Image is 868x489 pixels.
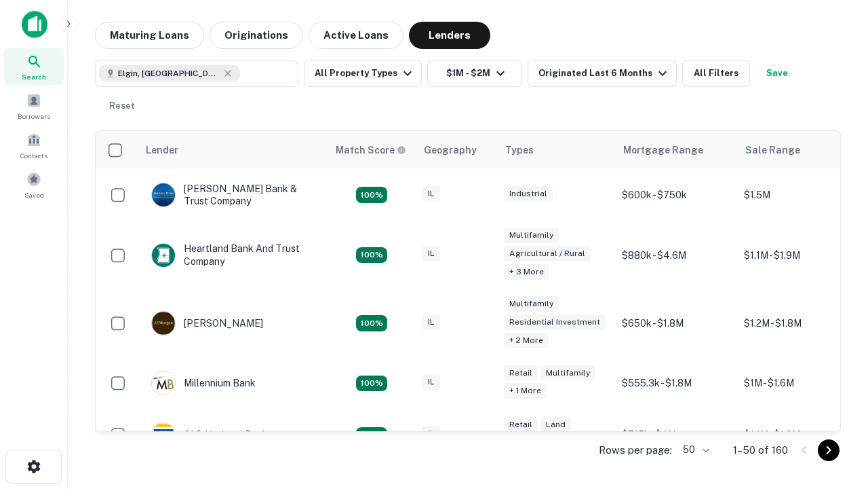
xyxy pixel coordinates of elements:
[356,376,387,392] div: Matching Properties: 16, hasApolloMatch: undefined
[356,187,387,203] div: Matching Properties: 28, hasApolloMatch: undefined
[427,60,522,87] button: $1M - $2M
[497,131,615,169] th: Types
[745,142,800,158] div: Sale Range
[504,383,547,399] div: + 1 more
[416,131,497,169] th: Geography
[138,131,328,169] th: Lender
[615,357,737,409] td: $555.3k - $1.8M
[210,22,303,49] button: Originations
[623,142,703,158] div: Mortgage Range
[504,296,559,312] div: Multifamily
[422,186,440,202] div: IL
[737,131,859,169] th: Sale Range
[151,183,314,207] div: [PERSON_NAME] Bank & Trust Company
[615,169,737,221] td: $600k - $750k
[151,242,314,267] div: Heartland Bank And Trust Company
[737,169,859,221] td: $1.5M
[540,365,595,381] div: Multifamily
[615,221,737,289] td: $880k - $4.6M
[422,374,440,390] div: IL
[152,423,175,446] img: picture
[118,67,220,79] span: Elgin, [GEOGRAPHIC_DATA], [GEOGRAPHIC_DATA]
[22,11,47,38] img: capitalize-icon.png
[304,60,422,87] button: All Property Types
[151,422,268,447] div: OLD National Bank
[95,22,204,49] button: Maturing Loans
[152,244,175,267] img: picture
[152,312,175,335] img: picture
[409,22,490,49] button: Lenders
[336,143,403,158] h6: Match Score
[504,314,606,330] div: Residential Investment
[504,333,549,348] div: + 2 more
[424,142,477,158] div: Geography
[100,92,144,120] button: Reset
[682,60,750,87] button: All Filters
[504,228,559,243] div: Multifamily
[818,439,840,461] button: Go to next page
[328,131,416,169] th: Capitalize uses an advanced AI algorithm to match your search with the best lender. The match sco...
[615,131,737,169] th: Mortgage Range
[336,143,406,158] div: Capitalize uses an advanced AI algorithm to match your search with the best lender. The match sco...
[356,247,387,264] div: Matching Properties: 20, hasApolloMatch: undefined
[737,409,859,460] td: $1.1M - $1.9M
[540,417,571,433] div: Land
[146,142,178,158] div: Lender
[504,365,538,381] div: Retail
[737,357,859,409] td: $1M - $1.6M
[309,22,403,49] button: Active Loans
[18,111,50,122] span: Borrowers
[4,166,64,203] a: Saved
[356,315,387,331] div: Matching Properties: 24, hasApolloMatch: undefined
[422,426,440,441] div: IL
[422,246,440,261] div: IL
[152,372,175,395] img: picture
[677,440,711,460] div: 50
[504,246,591,261] div: Agricultural / Rural
[504,264,549,280] div: + 3 more
[733,442,788,458] p: 1–50 of 160
[538,65,671,81] div: Originated Last 6 Months
[800,337,868,402] iframe: Chat Widget
[505,142,534,158] div: Types
[755,60,799,87] button: Save your search to get updates of matches that match your search criteria.
[22,71,46,82] span: Search
[4,48,64,85] a: Search
[504,417,538,433] div: Retail
[4,127,64,164] a: Contacts
[151,371,256,395] div: Millennium Bank
[528,60,677,87] button: Originated Last 6 Months
[152,183,175,206] img: picture
[504,186,553,202] div: Industrial
[4,88,64,124] a: Borrowers
[422,314,440,330] div: IL
[20,150,47,161] span: Contacts
[615,289,737,358] td: $650k - $1.8M
[24,189,44,200] span: Saved
[615,409,737,460] td: $715k - $4M
[737,289,859,358] td: $1.2M - $1.8M
[356,427,387,443] div: Matching Properties: 22, hasApolloMatch: undefined
[737,221,859,289] td: $1.1M - $1.9M
[599,442,672,458] p: Rows per page:
[151,311,263,336] div: [PERSON_NAME]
